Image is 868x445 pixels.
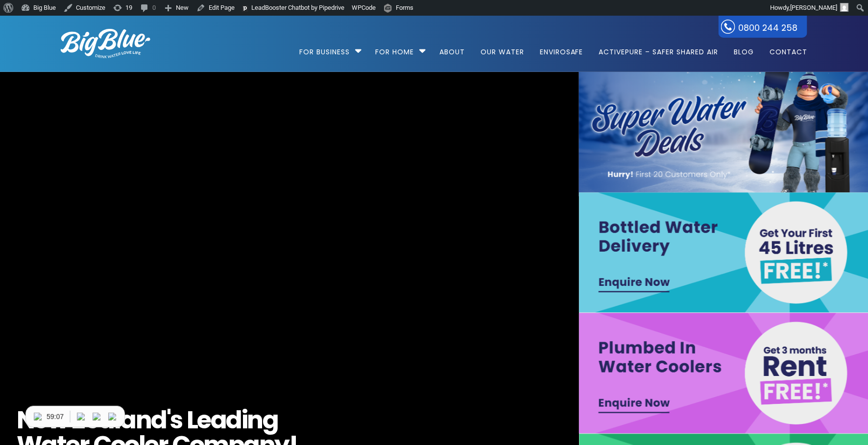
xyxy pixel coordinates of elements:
[136,408,151,432] span: n
[247,408,263,432] span: n
[211,408,226,432] span: a
[167,408,170,432] span: '
[300,16,357,79] a: For Business
[474,16,531,79] a: Our Water
[533,16,590,79] a: EnviroSafe
[187,408,197,432] span: L
[120,408,136,432] span: a
[263,408,278,432] span: g
[170,408,182,432] span: s
[241,408,247,432] span: i
[368,16,421,79] a: For Home
[242,5,248,12] img: logo.svg
[197,408,211,432] span: e
[17,408,34,432] span: N
[226,408,241,432] span: d
[151,408,167,432] span: d
[790,4,837,11] span: [PERSON_NAME]
[727,16,761,79] a: Blog
[763,16,807,79] a: Contact
[433,16,472,79] a: About
[61,29,150,58] img: logo
[803,380,854,431] iframe: Chatbot
[592,16,725,79] a: ActivePure – Safer Shared Air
